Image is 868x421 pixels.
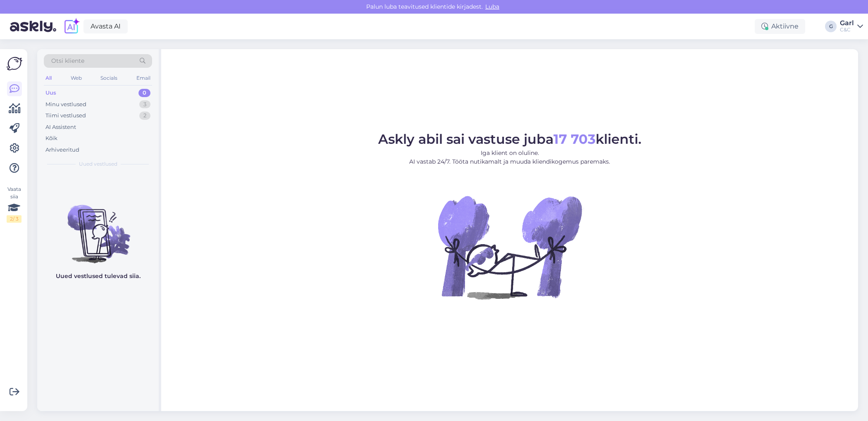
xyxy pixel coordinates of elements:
div: 2 / 3 [7,215,21,223]
p: Uued vestlused tulevad siia. [56,272,141,281]
p: Iga klient on oluline. AI vastab 24/7. Tööta nutikamalt ja muuda kliendikogemus paremaks. [378,149,641,166]
span: Luba [483,3,502,10]
div: Tiimi vestlused [45,112,86,120]
div: Socials [99,73,119,83]
div: Garl [840,20,854,26]
div: C&C [840,26,854,33]
span: Uued vestlused [79,160,117,168]
div: Uus [45,89,56,97]
div: All [44,73,53,83]
div: G [825,21,837,32]
div: Email [135,73,152,83]
span: Otsi kliente [51,57,84,65]
div: Minu vestlused [45,100,86,109]
a: Avasta AI [83,19,128,33]
img: No Chat active [435,173,584,321]
div: Web [69,73,83,83]
b: 17 703 [553,131,596,147]
div: 2 [139,112,150,120]
div: Arhiveeritud [45,146,79,154]
div: Aktiivne [755,19,805,34]
div: 0 [138,89,150,97]
a: GarlC&C [840,20,863,33]
div: AI Assistent [45,123,76,131]
div: Vaata siia [7,186,21,223]
div: 3 [139,100,150,109]
img: Askly Logo [7,56,22,71]
div: Kõik [45,134,57,143]
span: Askly abil sai vastuse juba klienti. [378,131,641,147]
img: No chats [37,190,159,264]
img: explore-ai [63,18,80,35]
